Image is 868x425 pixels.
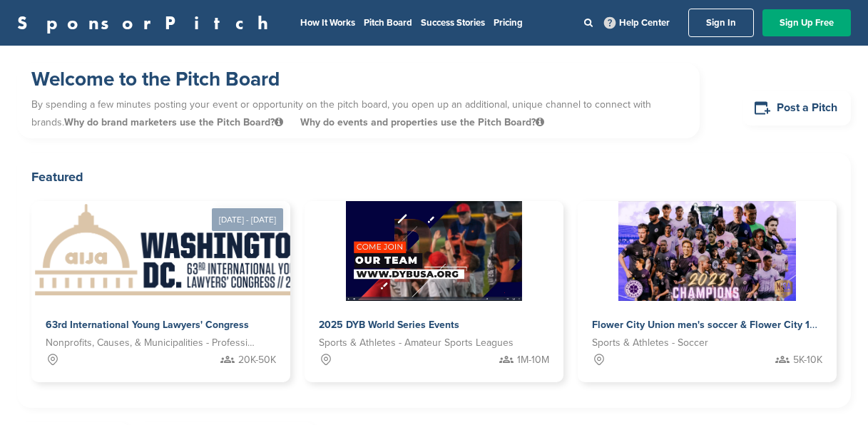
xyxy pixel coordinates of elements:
a: Post a Pitch [742,91,851,126]
img: Sponsorpitch & [618,201,796,301]
a: Success Stories [421,17,485,29]
h1: Welcome to the Pitch Board [31,66,685,92]
a: Sponsorpitch & Flower City Union men's soccer & Flower City 1872 women's soccer Sports & Athletes... [578,201,837,382]
span: 2025 DYB World Series Events [319,319,459,331]
a: Pricing [494,17,523,29]
span: Why do brand marketers use the Pitch Board? [64,116,286,128]
a: Sign In [688,9,754,37]
a: SponsorPitch [17,14,277,32]
img: Sponsorpitch & [346,201,522,301]
span: Sports & Athletes - Soccer [592,335,708,351]
a: Help Center [601,14,673,31]
a: [DATE] - [DATE] Sponsorpitch & 63rd International Young Lawyers' Congress Nonprofits, Causes, & M... [31,178,290,382]
span: 1M-10M [517,352,549,368]
a: Sign Up Free [762,9,851,36]
span: Nonprofits, Causes, & Municipalities - Professional Development [46,335,255,351]
div: [DATE] - [DATE] [212,208,283,231]
img: Sponsorpitch & [31,201,315,301]
span: Sports & Athletes - Amateur Sports Leagues [319,335,514,351]
span: 5K-10K [793,352,822,368]
h2: Featured [31,167,837,187]
span: 63rd International Young Lawyers' Congress [46,319,249,331]
span: Why do events and properties use the Pitch Board? [300,116,544,128]
span: 20K-50K [238,352,276,368]
a: Pitch Board [364,17,412,29]
p: By spending a few minutes posting your event or opportunity on the pitch board, you open up an ad... [31,92,685,135]
a: Sponsorpitch & 2025 DYB World Series Events Sports & Athletes - Amateur Sports Leagues 1M-10M [305,201,563,382]
a: How It Works [300,17,355,29]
